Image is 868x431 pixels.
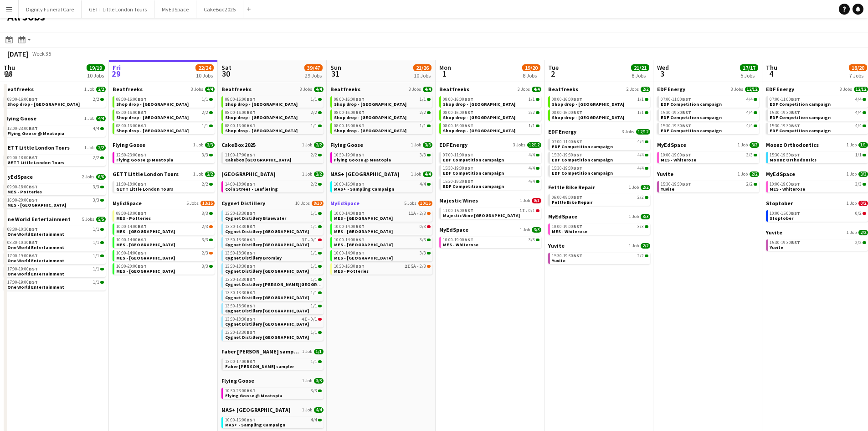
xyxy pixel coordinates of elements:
[221,141,324,148] a: CakeBox 20251 Job2/2
[548,128,650,135] a: EDF Energy3 Jobs12/12
[7,155,104,165] a: 09:00-18:00BST2/2GETT Little London Tours
[791,109,800,115] span: BST
[420,110,426,115] span: 2/2
[330,171,400,177] span: MAS+ UK
[116,181,213,192] a: 11:30-18:00BST2/2GETT Little London Tours
[4,173,106,180] a: MyEdSpace2 Jobs6/6
[113,86,143,93] span: Beatfreeks
[314,142,324,148] span: 2/2
[300,87,312,92] span: 3 Jobs
[661,110,691,115] span: 15:30-19:30
[113,171,179,177] span: GETT Little London Tours
[529,124,535,128] span: 1/1
[847,142,857,148] span: 1 Job
[116,182,147,187] span: 11:30-18:00
[423,87,432,92] span: 4/4
[770,123,866,133] a: 15:30-19:30BST4/4EDF Competition campaign
[116,123,213,133] a: 08:00-16:00BST1/1Shop drop - [GEOGRAPHIC_DATA]
[334,181,431,192] a: 10:00-16:00BST4/4MAS+ - Sampling Campaign
[82,174,94,180] span: 2 Jobs
[29,125,38,131] span: BST
[766,86,868,93] a: EDF Energy3 Jobs12/12
[439,86,469,93] span: Beatfreeks
[552,170,613,176] span: EDF Competition campaign
[548,86,650,128] div: Beatfreeks2 Jobs2/208:00-16:00BST1/1Shop drop - [GEOGRAPHIC_DATA]08:00-16:00BST1/1Shop drop - [GE...
[202,110,208,115] span: 2/2
[770,97,800,102] span: 07:00-11:00
[657,141,686,148] span: MyEdSpace
[746,153,753,157] span: 3/3
[657,171,673,177] span: Yuvite
[202,182,208,187] span: 2/2
[637,97,644,102] span: 1/1
[552,165,648,176] a: 15:30-19:30BST4/4EDF Competition campaign
[225,124,256,128] span: 08:00-16:00
[552,153,582,157] span: 15:30-19:30
[334,152,431,162] a: 10:30-19:00BST3/3Flying Goose @ Meatopia
[116,153,147,157] span: 12:30-23:00
[4,115,106,144] div: Flying Goose1 Job4/412:00-23:00BST4/4Flying Goose @ Meatopia
[225,101,298,107] span: Shop drop - Bradford
[311,153,317,157] span: 2/2
[745,87,759,92] span: 12/12
[439,86,541,141] div: Beatfreeks3 Jobs4/408:00-16:00BST1/1Shop drop - [GEOGRAPHIC_DATA]08:00-16:00BST2/2Shop drop - [GE...
[247,109,256,115] span: BST
[330,171,432,177] a: MAS+ [GEOGRAPHIC_DATA]1 Job4/4
[193,171,203,177] span: 1 Job
[423,171,432,177] span: 4/4
[225,153,256,157] span: 11:00-17:00
[770,157,817,163] span: Moonz Orthodontics
[791,123,800,129] span: BST
[420,97,426,102] span: 1/1
[225,128,298,134] span: Shop drop - Newcastle Upon Tyne
[7,97,38,102] span: 08:00-16:00
[552,166,582,171] span: 15:30-19:30
[411,142,421,148] span: 1 Job
[791,152,800,158] span: BST
[247,123,256,129] span: BST
[334,114,406,120] span: Shop drop - Manchester
[355,96,365,102] span: BST
[657,141,759,148] a: MyEdSpace1 Job3/3
[770,128,831,134] span: EDF Competition campaign
[96,116,106,121] span: 4/4
[84,145,94,151] span: 1 Job
[334,128,406,134] span: Shop drop - Newcastle Upon Tyne
[116,124,147,128] span: 08:00-16:00
[548,128,576,135] span: EDF Energy
[205,142,215,148] span: 3/3
[513,142,525,148] span: 3 Jobs
[750,171,759,177] span: 2/2
[334,153,365,157] span: 10:30-19:00
[527,142,541,148] span: 12/12
[682,152,691,158] span: BST
[221,171,324,200] div: [GEOGRAPHIC_DATA]1 Job2/214:00-18:00BST2/2Coin Street - Leafleting
[205,171,215,177] span: 2/2
[464,165,473,171] span: BST
[637,110,644,115] span: 1/1
[330,141,432,171] div: Flying Goose1 Job3/310:30-19:00BST3/3Flying Goose @ Meatopia
[552,152,648,162] a: 15:30-19:30BST4/4EDF Competition campaign
[202,97,208,102] span: 1/1
[738,171,748,177] span: 1 Job
[225,181,322,192] a: 14:00-18:00BST2/2Coin Street - Leafleting
[855,153,862,157] span: 1/1
[682,181,691,187] span: BST
[196,0,243,18] button: CakeBox 2025
[93,126,99,131] span: 4/4
[855,110,862,115] span: 4/4
[420,153,426,157] span: 3/3
[573,109,582,115] span: BST
[302,171,312,177] span: 1 Job
[443,178,539,189] a: 15:30-19:30BST4/4EDF Competition campaign
[355,109,365,115] span: BST
[247,96,256,102] span: BST
[96,174,106,180] span: 6/6
[770,101,831,107] span: EDF Competition campaign
[439,141,467,148] span: EDF Energy
[682,123,691,129] span: BST
[113,86,215,93] a: Beatfreeks3 Jobs4/4
[116,128,189,134] span: Shop drop - Newcastle Upon Tyne
[661,96,757,107] a: 07:00-11:00BST4/4EDF Competition campaign
[314,87,324,92] span: 4/4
